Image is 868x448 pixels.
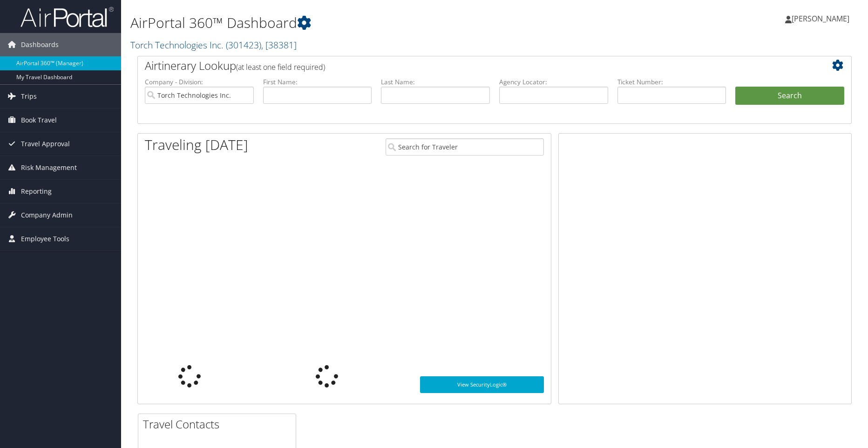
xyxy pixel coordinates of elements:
[381,77,490,87] label: Last Name:
[386,138,543,156] input: Search for Traveler
[261,39,297,51] span: , [ 38381 ]
[420,376,544,393] a: View SecurityLogic®
[226,39,261,51] span: ( 301423 )
[145,77,254,87] label: Company - Division:
[21,33,59,56] span: Dashboards
[21,109,57,132] span: Book Travel
[21,180,52,203] span: Reporting
[130,13,616,33] h1: AirPortal 360™ Dashboard
[263,77,372,87] label: First Name:
[130,39,297,51] a: Torch Technologies Inc.
[21,227,69,251] span: Employee Tools
[21,132,70,156] span: Travel Approval
[785,5,859,33] a: [PERSON_NAME]
[499,77,608,87] label: Agency Locator:
[735,87,844,105] button: Search
[21,204,73,227] span: Company Admin
[21,85,37,108] span: Trips
[143,416,296,432] h2: Travel Contacts
[792,14,849,24] span: [PERSON_NAME]
[145,58,785,74] h2: Airtinerary Lookup
[20,6,114,28] img: airportal-logo.png
[617,77,726,87] label: Ticket Number:
[21,156,77,179] span: Risk Management
[145,135,248,155] h1: Traveling [DATE]
[236,62,325,72] span: (at least one field required)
